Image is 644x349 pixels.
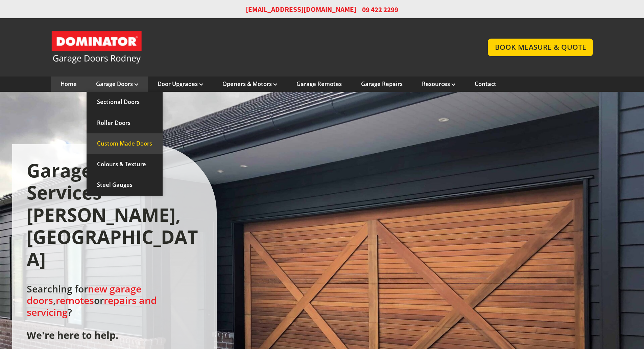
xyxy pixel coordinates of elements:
[158,80,203,88] a: Door Upgrades
[296,80,342,88] a: Garage Remotes
[422,80,455,88] a: Resources
[27,283,202,341] h2: Searching for , or ?
[475,80,496,88] a: Contact
[87,133,163,154] a: Custom Made Doors
[87,154,163,175] a: Colours & Texture
[87,113,163,133] a: Roller Doors
[222,80,277,88] a: Openers & Motors
[27,159,202,270] h1: Garage Door Services [PERSON_NAME], [GEOGRAPHIC_DATA]
[361,80,403,88] a: Garage Repairs
[87,175,163,195] a: Steel Gauges
[246,5,356,15] a: [EMAIL_ADDRESS][DOMAIN_NAME]
[27,294,157,318] a: repairs and servicing
[362,5,398,15] span: 09 422 2299
[56,294,94,307] a: remotes
[61,80,77,88] a: Home
[488,39,593,56] a: BOOK MEASURE & QUOTE
[96,80,138,88] a: Garage Doors
[27,329,118,342] strong: We're here to help.
[87,92,163,112] a: Sectional Doors
[27,282,141,307] a: new garage doors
